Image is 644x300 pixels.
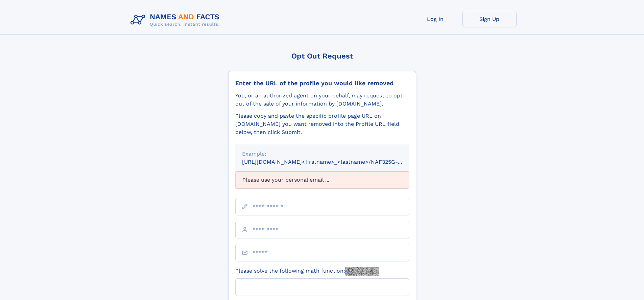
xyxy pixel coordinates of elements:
div: You, or an authorized agent on your behalf, may request to opt-out of the sale of your informatio... [235,92,409,108]
a: Log In [408,11,462,27]
div: Example: [242,150,402,158]
img: Logo Names and Facts [128,11,225,29]
div: Enter the URL of the profile you would like removed [235,79,409,87]
div: Please use your personal email ... [235,171,409,188]
label: Please solve the following math function: [235,267,379,276]
small: [URL][DOMAIN_NAME]<firstname>_<lastname>/NAF325G-xxxxxxxx [242,159,422,165]
a: Sign Up [462,11,517,27]
div: Opt Out Request [228,52,416,60]
div: Please copy and paste the specific profile page URL on [DOMAIN_NAME] you want removed into the Pr... [235,112,409,136]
